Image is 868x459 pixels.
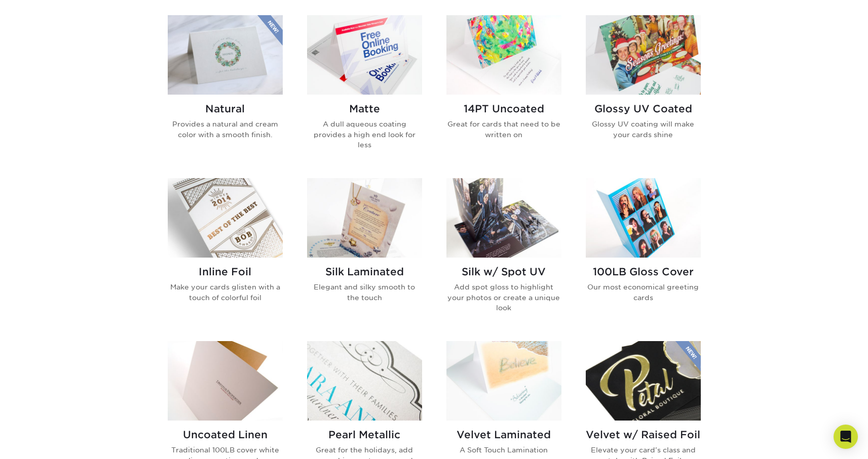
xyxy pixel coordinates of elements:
p: A Soft Touch Lamination [446,445,561,455]
img: Matte Greeting Cards [307,15,422,95]
h2: Velvet Laminated [446,429,561,441]
img: Pearl Metallic Greeting Cards [307,341,422,421]
img: Uncoated Linen Greeting Cards [168,341,283,421]
h2: Silk w/ Spot UV [446,266,561,278]
h2: Silk Laminated [307,266,422,278]
img: Silk w/ Spot UV Greeting Cards [446,178,561,258]
a: Glossy UV Coated Greeting Cards Glossy UV Coated Glossy UV coating will make your cards shine [586,15,701,166]
p: Elegant and silky smooth to the touch [307,282,422,303]
a: Silk Laminated Greeting Cards Silk Laminated Elegant and silky smooth to the touch [307,178,422,329]
p: Make your cards glisten with a touch of colorful foil [168,282,283,303]
p: Provides a natural and cream color with a smooth finish. [168,119,283,140]
a: Natural Greeting Cards Natural Provides a natural and cream color with a smooth finish. [168,15,283,166]
h2: Inline Foil [168,266,283,278]
h2: Velvet w/ Raised Foil [586,429,701,441]
h2: Pearl Metallic [307,429,422,441]
a: 100LB Gloss Cover Greeting Cards 100LB Gloss Cover Our most economical greeting cards [586,178,701,329]
h2: Natural [168,103,283,115]
img: New Product [257,15,283,46]
img: Silk Laminated Greeting Cards [307,178,422,258]
h2: 100LB Gloss Cover [586,266,701,278]
img: 14PT Uncoated Greeting Cards [446,15,561,95]
div: Open Intercom Messenger [834,425,858,449]
img: Glossy UV Coated Greeting Cards [586,15,701,95]
a: Inline Foil Greeting Cards Inline Foil Make your cards glisten with a touch of colorful foil [168,178,283,329]
p: Our most economical greeting cards [586,282,701,303]
img: Inline Foil Greeting Cards [168,178,283,258]
img: Natural Greeting Cards [168,15,283,95]
h2: Matte [307,103,422,115]
p: Glossy UV coating will make your cards shine [586,119,701,140]
img: Velvet Laminated Greeting Cards [446,341,561,421]
p: A dull aqueous coating provides a high end look for less [307,119,422,150]
a: Silk w/ Spot UV Greeting Cards Silk w/ Spot UV Add spot gloss to highlight your photos or create ... [446,178,561,329]
a: Matte Greeting Cards Matte A dull aqueous coating provides a high end look for less [307,15,422,166]
h2: 14PT Uncoated [446,103,561,115]
p: Great for cards that need to be written on [446,119,561,140]
img: New Product [675,341,701,371]
h2: Uncoated Linen [168,429,283,441]
img: 100LB Gloss Cover Greeting Cards [586,178,701,258]
a: 14PT Uncoated Greeting Cards 14PT Uncoated Great for cards that need to be written on [446,15,561,166]
p: Add spot gloss to highlight your photos or create a unique look [446,282,561,313]
h2: Glossy UV Coated [586,103,701,115]
img: Velvet w/ Raised Foil Greeting Cards [586,341,701,421]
